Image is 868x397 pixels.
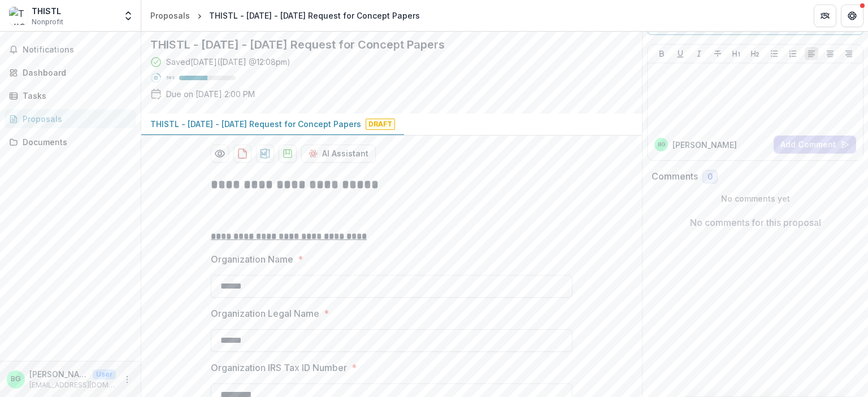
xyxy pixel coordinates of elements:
[692,47,706,60] button: Italicize
[767,47,781,60] button: Bullet List
[5,63,136,82] a: Dashboard
[674,47,687,60] button: Underline
[29,368,88,380] p: [PERSON_NAME]
[211,307,319,320] p: Organization Legal Name
[5,133,136,151] a: Documents
[32,5,63,17] div: THISTL
[209,10,420,21] div: THISTL - [DATE] - [DATE] Request for Concept Papers
[150,10,190,21] div: Proposals
[146,7,424,24] nav: breadcrumb
[256,145,274,163] button: download-proposal
[774,136,856,154] button: Add Comment
[5,86,136,105] a: Tasks
[711,47,724,60] button: Strike
[842,47,856,60] button: Align Right
[730,47,743,60] button: Heading 1
[29,380,116,390] p: [EMAIL_ADDRESS][DOMAIN_NAME]
[748,47,762,60] button: Heading 2
[655,47,669,60] button: Bold
[366,119,395,130] span: Draft
[150,118,361,130] p: THISTL - [DATE] - [DATE] Request for Concept Papers
[786,47,800,60] button: Ordered List
[5,110,136,128] a: Proposals
[690,216,821,229] p: No comments for this proposal
[23,90,127,102] div: Tasks
[166,74,175,82] p: 50 %
[211,145,229,163] button: Preview 24582f53-d915-4ba5-9347-7f48775f5e05-0.pdf
[5,41,136,59] button: Notifications
[301,145,376,163] button: AI Assistant
[211,252,293,266] p: Organization Name
[652,171,698,182] h2: Comments
[166,88,255,100] p: Due on [DATE] 2:00 PM
[211,361,347,374] p: Organization IRS Tax ID Number
[23,136,127,148] div: Documents
[120,5,136,27] button: Open entity switcher
[814,5,836,27] button: Partners
[120,373,134,386] button: More
[150,38,615,51] h2: THISTL - [DATE] - [DATE] Request for Concept Papers
[652,193,859,204] p: No comments yet
[823,47,837,60] button: Align Center
[672,139,737,151] p: [PERSON_NAME]
[32,17,63,27] span: Nonprofit
[805,47,818,60] button: Align Left
[23,113,127,125] div: Proposals
[233,145,251,163] button: download-proposal
[708,172,713,182] span: 0
[93,369,116,379] p: User
[23,45,132,55] span: Notifications
[11,376,21,383] div: Beth Gombos
[146,7,194,24] a: Proposals
[166,56,290,68] div: Saved [DATE] ( [DATE] @ 12:08pm )
[658,142,665,147] div: Beth Gombos
[9,7,27,25] img: THISTL
[279,145,297,163] button: download-proposal
[841,5,863,27] button: Get Help
[23,67,127,78] div: Dashboard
